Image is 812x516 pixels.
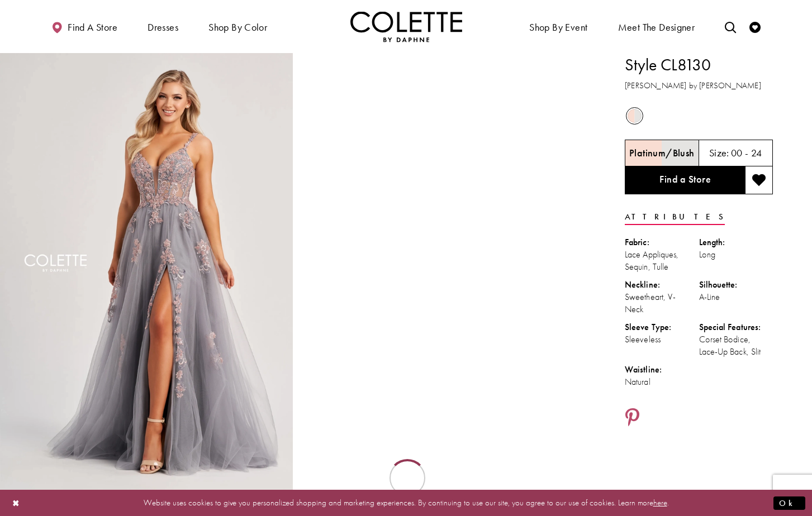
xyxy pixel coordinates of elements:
[699,333,773,358] div: Corset Bodice, Lace-Up Back, Slit
[699,291,773,303] div: A-Line
[298,53,591,199] video: Style CL8130 Colette by Daphne #1 autoplay loop mute video
[699,249,773,261] div: Long
[625,333,699,346] div: Sleeveless
[618,22,695,33] span: Meet the designer
[625,53,773,77] h1: Style CL8130
[625,376,699,388] div: Natural
[625,106,773,127] div: Product color controls state depends on size chosen
[68,22,117,33] span: Find a store
[7,493,26,513] button: Close Dialog
[148,22,178,33] span: Dresses
[529,22,587,33] span: Shop By Event
[699,279,773,291] div: Silhouette:
[773,496,805,510] button: Submit Dialog
[526,11,590,42] span: Shop By Event
[625,364,699,376] div: Waistline:
[145,11,181,42] span: Dresses
[625,249,699,273] div: Lace Appliques, Sequin, Tulle
[709,146,729,159] span: Size:
[615,11,698,42] a: Meet the designer
[747,11,763,42] a: Check Wishlist
[206,11,270,42] span: Shop by color
[625,279,699,291] div: Neckline:
[722,11,739,42] a: Toggle search
[653,497,667,508] a: here
[625,106,644,126] div: Platinum/Blush
[745,166,773,194] button: Add to wishlist
[208,22,267,33] span: Shop by color
[625,291,699,316] div: Sweetheart, V-Neck
[49,11,120,42] a: Find a store
[629,147,694,159] h5: Chosen color
[625,408,640,429] a: Share using Pinterest - Opens in new tab
[625,79,773,92] h3: [PERSON_NAME] by [PERSON_NAME]
[350,11,462,42] img: Colette by Daphne
[625,166,745,194] a: Find a Store
[731,147,762,159] h5: 00 - 24
[699,321,773,333] div: Special Features:
[350,11,462,42] a: Visit Home Page
[625,321,699,333] div: Sleeve Type:
[80,495,732,510] p: Website uses cookies to give you personalized shopping and marketing experiences. By continuing t...
[625,209,725,225] a: Attributes
[625,236,699,249] div: Fabric:
[699,236,773,249] div: Length:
